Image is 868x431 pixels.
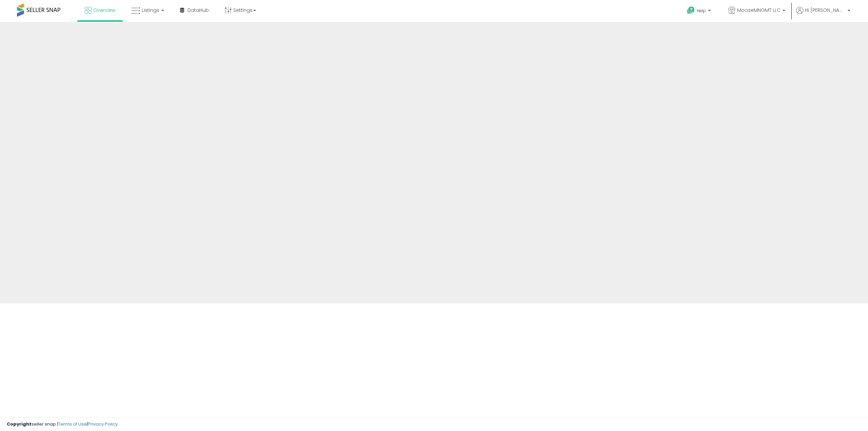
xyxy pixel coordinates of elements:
span: MooseMNGMT LLC [737,7,781,14]
i: Get Help [687,6,695,15]
span: Listings [142,7,159,14]
span: DataHub [188,7,209,14]
a: Hi [PERSON_NAME] [796,7,850,22]
a: Help [682,1,717,22]
span: Hi [PERSON_NAME] [805,7,846,14]
span: Help [697,8,706,14]
span: Overview [93,7,115,14]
